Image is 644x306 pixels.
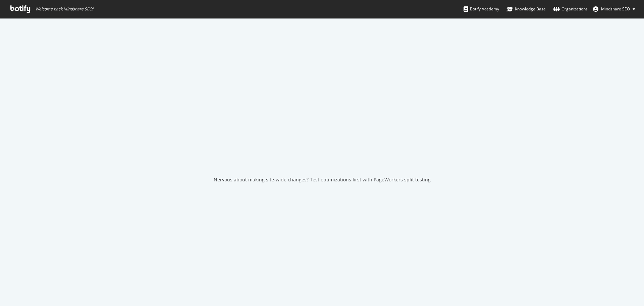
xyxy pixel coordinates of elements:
div: animation [298,141,346,166]
span: Mindshare SEO [601,6,630,12]
div: Botify Academy [464,6,499,12]
button: Mindshare SEO [588,4,641,14]
div: Organizations [553,6,588,12]
div: Nervous about making site-wide changes? Test optimizations first with PageWorkers split testing [214,176,431,183]
span: Welcome back, Mindshare SEO ! [35,6,93,12]
div: Knowledge Base [506,6,546,12]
